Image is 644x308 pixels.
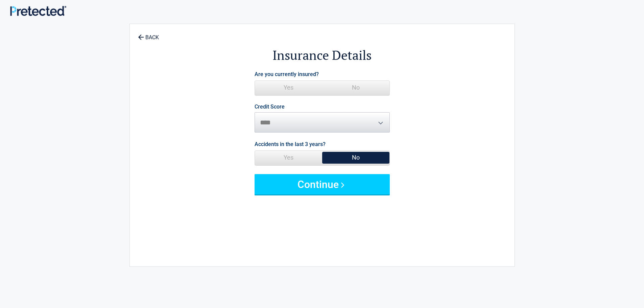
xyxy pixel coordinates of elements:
img: Main Logo [10,6,66,16]
label: Are you currently insured? [255,70,319,79]
span: No [322,81,389,94]
a: BACK [137,28,160,40]
button: Continue [255,174,390,194]
span: Yes [255,81,322,94]
label: Credit Score [255,104,285,110]
label: Accidents in the last 3 years? [255,140,326,149]
span: Yes [255,151,322,164]
span: No [322,151,389,164]
h2: Insurance Details [167,47,477,64]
